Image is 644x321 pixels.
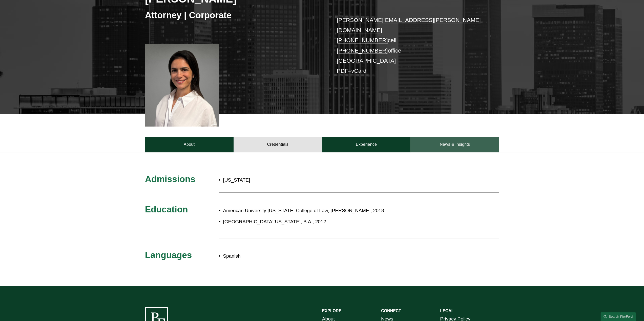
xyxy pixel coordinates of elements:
a: PDF [337,68,348,74]
p: American University [US_STATE] College of Law, [PERSON_NAME], 2018 [223,206,455,215]
a: News & Insights [410,137,499,152]
strong: CONNECT [381,309,401,313]
a: [PHONE_NUMBER] [337,37,388,43]
p: [US_STATE] [223,176,351,185]
span: Admissions [145,174,195,184]
p: cell office [GEOGRAPHIC_DATA] – [337,15,484,76]
span: Languages [145,250,192,260]
strong: EXPLORE [322,309,341,313]
a: [PERSON_NAME][EMAIL_ADDRESS][PERSON_NAME][DOMAIN_NAME] [337,17,481,33]
a: vCard [351,68,366,74]
a: Search this site [600,312,636,321]
a: [PHONE_NUMBER] [337,47,388,54]
a: Experience [322,137,411,152]
span: Education [145,204,188,214]
p: [GEOGRAPHIC_DATA][US_STATE], B.A., 2012 [223,217,455,226]
a: About [145,137,234,152]
p: Spanish [223,252,455,261]
a: Credentials [234,137,322,152]
strong: LEGAL [440,309,454,313]
h3: Attorney | Corporate [145,10,322,21]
